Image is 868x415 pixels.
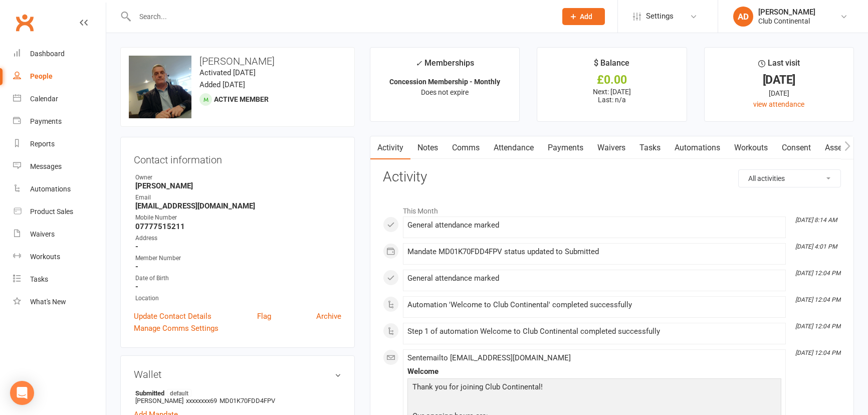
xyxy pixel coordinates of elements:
div: Email [135,193,341,202]
a: Calendar [13,88,106,110]
p: Thank you for joining Club Continental! [410,381,779,395]
a: Notes [410,136,445,159]
div: Waivers [30,230,55,238]
img: image1760093984.png [129,56,191,118]
a: Flag [257,310,271,322]
a: Tasks [632,136,668,159]
h3: Wallet [134,369,341,380]
span: xxxxxxxx69 [186,397,217,404]
time: Activated [DATE] [199,68,256,77]
li: This Month [383,200,841,217]
a: Tasks [13,268,106,291]
i: [DATE] 4:01 PM [795,243,837,250]
a: Clubworx [12,10,37,35]
strong: 07777515211 [135,222,341,231]
a: Automations [668,136,727,159]
div: Location [135,294,341,303]
i: [DATE] 12:04 PM [795,349,840,356]
a: Messages [13,155,106,178]
strong: - [135,242,341,251]
a: view attendance [753,100,804,108]
a: Payments [541,136,590,159]
span: default [167,389,191,397]
li: [PERSON_NAME] [134,387,341,406]
div: Workouts [30,253,60,261]
div: Step 1 of automation Welcome to Club Continental completed successfully [407,327,781,336]
a: Activity [370,136,410,159]
span: Add [580,13,592,21]
div: General attendance marked [407,274,781,283]
i: [DATE] 12:04 PM [795,323,840,330]
span: MD01K70FDD4FPV [220,397,275,404]
span: Does not expire [421,88,469,96]
div: Owner [135,173,341,182]
div: General attendance marked [407,221,781,230]
a: Waivers [590,136,632,159]
div: Tasks [30,275,48,283]
div: Automation 'Welcome to Club Continental' completed successfully [407,301,781,309]
a: What's New [13,291,106,313]
div: Reports [30,140,55,148]
div: Calendar [30,95,58,103]
a: Attendance [487,136,541,159]
div: [DATE] [714,88,844,99]
i: [DATE] 8:14 AM [795,217,837,224]
a: Workouts [727,136,775,159]
div: Messages [30,162,62,170]
a: Archive [316,310,341,322]
a: Waivers [13,223,106,246]
span: Settings [646,5,674,28]
div: Product Sales [30,207,73,216]
div: AD [733,7,753,27]
i: ✓ [415,59,422,68]
span: Sent email to [EMAIL_ADDRESS][DOMAIN_NAME] [407,353,571,362]
a: Consent [775,136,818,159]
div: Memberships [415,57,474,75]
div: Welcome [407,367,781,376]
a: Workouts [13,246,106,268]
time: Added [DATE] [199,80,245,89]
input: Search... [132,10,549,24]
strong: [EMAIL_ADDRESS][DOMAIN_NAME] [135,201,341,211]
a: Comms [445,136,487,159]
div: People [30,72,53,80]
div: [PERSON_NAME] [758,8,815,17]
a: Dashboard [13,43,106,65]
strong: - [135,262,341,271]
a: Manage Comms Settings [134,322,219,334]
div: Automations [30,185,71,193]
div: $ Balance [594,57,629,75]
button: Add [562,8,605,25]
strong: - [135,282,341,291]
div: Last visit [758,57,800,75]
a: People [13,65,106,88]
h3: [PERSON_NAME] [129,56,346,67]
div: Address [135,234,341,243]
a: Automations [13,178,106,200]
a: Reports [13,133,106,155]
div: Member Number [135,254,341,263]
div: Club Continental [758,17,815,26]
i: [DATE] 12:04 PM [795,270,840,277]
span: Active member [214,95,269,103]
a: Payments [13,110,106,133]
i: [DATE] 12:04 PM [795,296,840,303]
div: Mobile Number [135,213,341,223]
div: What's New [30,298,66,306]
div: Payments [30,117,62,125]
strong: Submitted [135,389,336,397]
h3: Activity [383,169,841,185]
div: £0.00 [546,75,677,85]
strong: [PERSON_NAME] [135,181,341,190]
a: Update Contact Details [134,310,211,322]
h3: Contact information [134,150,341,165]
strong: Concession Membership - Monthly [389,78,500,86]
a: Product Sales [13,200,106,223]
div: Dashboard [30,50,65,58]
div: Open Intercom Messenger [10,381,34,405]
div: [DATE] [714,75,844,85]
div: Date of Birth [135,274,341,283]
div: Mandate MD01K70FDD4FPV status updated to Submitted [407,248,781,256]
p: Next: [DATE] Last: n/a [546,88,677,104]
